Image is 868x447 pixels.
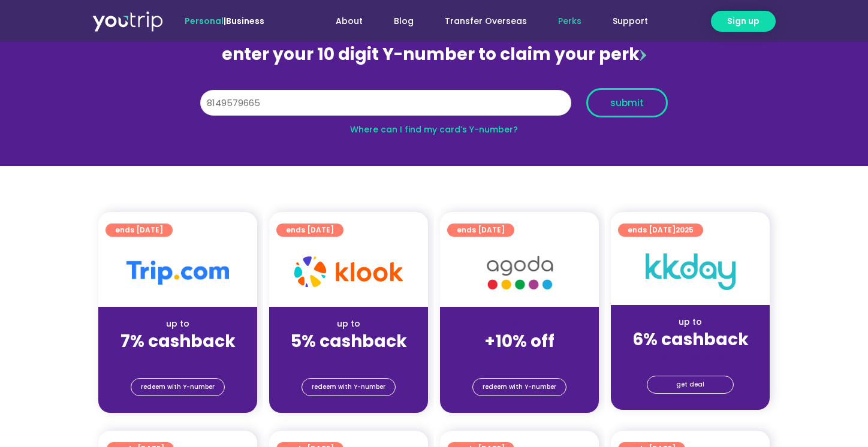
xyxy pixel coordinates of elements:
a: redeem with Y-number [472,378,566,396]
strong: 5% cashback [291,330,407,353]
span: Sign up [727,15,759,28]
div: (for stays only) [279,352,418,365]
a: Blog [378,10,429,32]
span: submit [610,98,644,107]
div: (for stays only) [450,352,589,365]
span: ends [DATE] [115,223,163,237]
span: redeem with Y-number [312,379,385,395]
span: ends [DATE] [286,223,334,237]
span: Personal [185,15,224,27]
a: Where can I find my card’s Y-number? [350,123,518,135]
a: Transfer Overseas [429,10,542,32]
a: Support [597,10,664,32]
span: get deal [676,376,704,393]
div: (for stays only) [620,351,760,363]
span: 2025 [676,225,694,235]
div: up to [108,318,248,330]
nav: Menu [297,10,664,32]
div: up to [279,318,418,330]
span: ends [DATE] [457,223,505,237]
strong: +10% off [484,330,554,353]
a: Sign up [711,11,776,32]
a: Business [226,15,264,27]
button: submit [586,88,668,117]
span: ends [DATE] [628,223,694,237]
a: get deal [647,376,734,394]
strong: 7% cashback [120,330,236,353]
div: (for stays only) [108,352,248,365]
span: redeem with Y-number [483,379,556,395]
form: Y Number [200,88,668,126]
span: | [185,15,264,27]
span: redeem with Y-number [141,379,215,395]
input: 10 digit Y-number (e.g. 8123456789) [200,90,571,116]
a: Perks [542,10,597,32]
a: ends [DATE] [447,223,514,237]
div: up to [620,316,760,328]
a: ends [DATE]2025 [618,223,703,237]
a: ends [DATE] [276,223,343,237]
a: About [320,10,378,32]
span: up to [508,318,531,330]
a: ends [DATE] [106,223,173,237]
a: redeem with Y-number [131,378,225,396]
a: redeem with Y-number [302,378,396,396]
div: enter your 10 digit Y-number to claim your perk [194,39,674,70]
strong: 6% cashback [632,328,749,351]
